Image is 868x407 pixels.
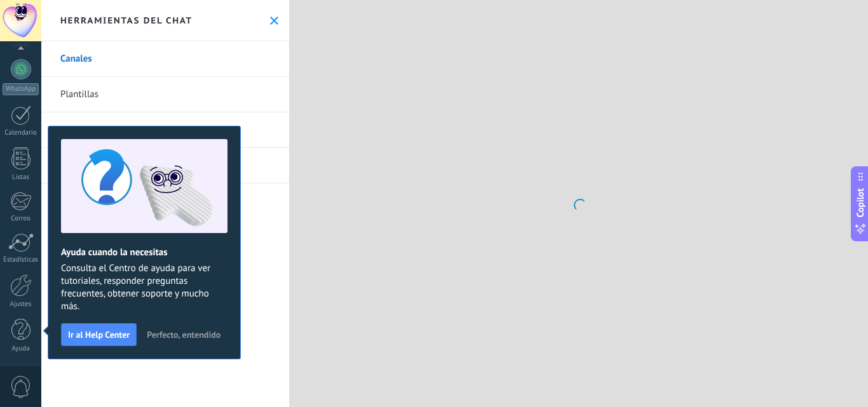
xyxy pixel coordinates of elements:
button: Ir al Help Center [61,323,137,346]
div: Estadísticas [3,256,39,264]
span: Ir al Help Center [68,330,130,339]
span: Consulta el Centro de ayuda para ver tutoriales, responder preguntas frecuentes, obtener soporte ... [61,262,227,313]
a: Plantillas [41,77,289,112]
div: Correo [3,215,39,223]
a: Bots [41,112,289,148]
div: WhatsApp [3,83,39,95]
div: Calendario [3,129,39,137]
div: Listas [3,173,39,182]
div: Ayuda [3,345,39,353]
span: Copilot [854,188,867,217]
h2: Ayuda cuando la necesitas [61,246,227,258]
button: Perfecto, entendido [141,325,226,344]
h2: Herramientas del chat [60,15,193,26]
div: Ajustes [3,300,39,309]
span: Perfecto, entendido [147,330,220,339]
a: Canales [41,41,289,77]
